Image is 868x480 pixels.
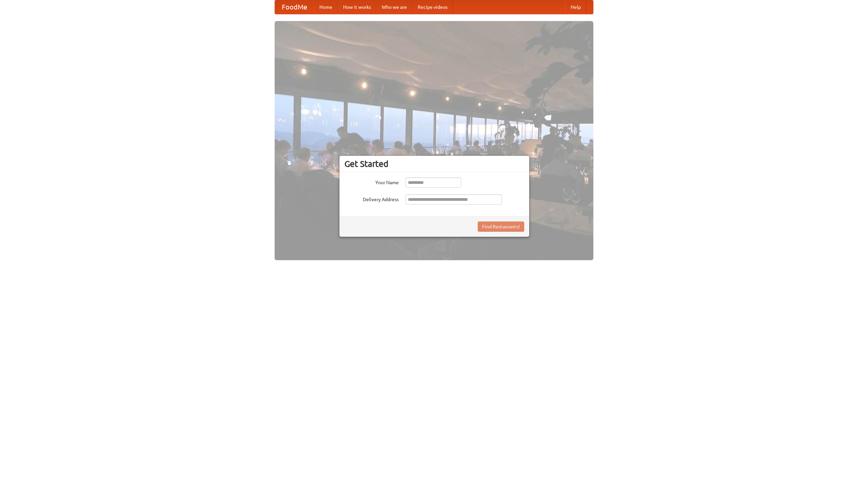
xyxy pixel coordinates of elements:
label: Your Name [344,177,399,186]
a: Recipe videos [412,0,453,14]
a: Help [565,0,586,14]
button: Find Restaurants! [478,222,524,232]
a: Home [314,0,338,14]
a: FoodMe [275,0,314,14]
a: Who we are [376,0,412,14]
h3: Get Started [344,159,524,169]
label: Delivery Address [344,194,399,203]
a: How it works [338,0,376,14]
